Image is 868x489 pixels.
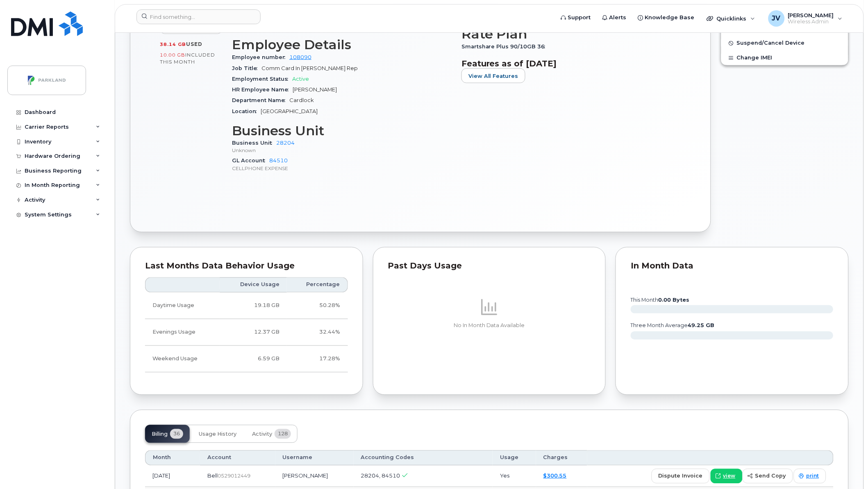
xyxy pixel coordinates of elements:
span: Location [232,108,261,114]
span: Knowledge Base [645,14,695,22]
a: 108090 [289,54,311,60]
h3: Business Unit [232,123,452,138]
span: 10.00 GB [160,52,185,58]
tspan: 49.25 GB [688,323,715,329]
p: Unknown [232,147,452,154]
th: Account [200,450,275,465]
span: Wireless Admin [788,18,834,25]
a: $300.55 [543,473,567,479]
p: No In Month Data Available [388,322,591,330]
button: Suspend/Cancel Device [721,36,848,50]
p: CELLPHONE EXPENSE [232,165,452,172]
span: Support [568,14,591,22]
span: GL Account [232,158,269,164]
span: Active [292,76,309,82]
h3: Employee Details [232,37,452,52]
td: 6.59 GB [220,346,287,373]
tr: Friday from 6:00pm to Monday 8:00am [145,346,348,373]
span: view [723,473,736,480]
span: 28204, 84510 [361,473,400,479]
span: JV [772,14,781,23]
span: Job Title [232,65,261,71]
text: this month [630,297,690,303]
span: Usage History [199,431,236,438]
span: HR Employee Name [232,86,293,93]
th: Username [275,450,354,465]
span: Comm Card In [PERSON_NAME] Rep [261,65,358,71]
div: Last Months Data Behavior Usage [145,262,348,271]
a: print [794,469,826,484]
h3: Features as of [DATE] [461,59,681,68]
th: Device Usage [220,277,287,292]
h3: Rate Plan [461,27,681,41]
span: print [807,473,819,480]
th: Percentage [287,277,348,292]
td: 12.37 GB [220,319,287,346]
span: 38.14 GB [160,41,186,47]
div: In Month Data [631,262,834,271]
th: Accounting Codes [354,450,493,465]
td: [PERSON_NAME] [275,466,354,487]
text: three month average [630,323,715,329]
button: Change IMEI [721,50,848,65]
span: used [186,41,202,47]
span: Alerts [609,14,627,22]
span: Bell [207,473,218,479]
span: 128 [275,429,291,439]
button: dispute invoice [652,469,710,484]
a: view [711,469,743,484]
tspan: 0.00 Bytes [659,297,690,303]
td: Yes [493,466,536,487]
a: Alerts [597,9,632,26]
td: Weekend Usage [145,346,220,373]
div: Quicklinks [701,10,761,27]
span: Suspend/Cancel Device [737,40,805,46]
span: [PERSON_NAME] [293,86,337,93]
th: Usage [493,450,536,465]
a: 84510 [269,158,288,164]
td: 32.44% [287,319,348,346]
span: send copy [755,472,786,480]
span: [PERSON_NAME] [788,12,834,18]
span: included this month [160,52,215,65]
tr: Weekdays from 6:00pm to 8:00am [145,319,348,346]
button: send copy [743,469,793,484]
span: Department Name [232,97,289,103]
a: Knowledge Base [632,9,700,26]
button: View All Features [461,68,525,83]
span: Smartshare Plus 90/10GB 36 [461,43,550,50]
span: dispute invoice [659,472,703,480]
span: Employment Status [232,76,292,82]
td: 19.18 GB [220,293,287,319]
td: 50.28% [287,293,348,319]
input: Find something... [136,9,261,24]
span: Business Unit [232,140,276,146]
a: Support [555,9,597,26]
div: Jason Vandenberg [763,10,848,27]
td: Evenings Usage [145,319,220,346]
span: Cardlock [289,97,314,103]
span: View All Features [468,72,518,80]
div: Past Days Usage [388,262,591,271]
th: Charges [536,450,587,465]
td: 17.28% [287,346,348,373]
span: Employee number [232,54,289,60]
th: Month [145,450,200,465]
a: 28204 [276,140,295,146]
span: Quicklinks [717,15,747,22]
td: Daytime Usage [145,293,220,319]
td: [DATE] [145,466,200,487]
span: [GEOGRAPHIC_DATA] [261,108,318,114]
span: Activity [252,431,272,438]
span: 0529012449 [218,473,250,479]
